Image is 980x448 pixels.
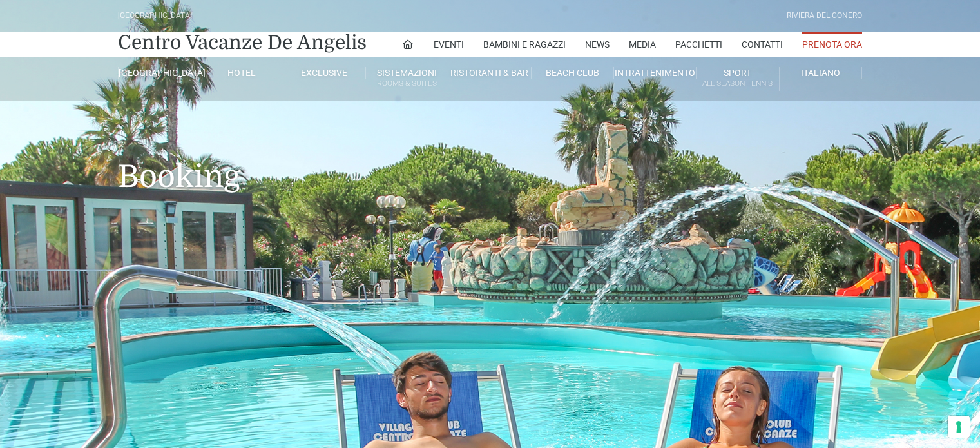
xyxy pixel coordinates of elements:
small: Rooms & Suites [366,77,448,90]
a: Eventi [434,32,464,57]
a: Exclusive [283,67,366,79]
small: All Season Tennis [697,77,778,90]
a: Contatti [742,32,783,57]
div: [GEOGRAPHIC_DATA] [118,10,192,22]
a: Centro Vacanze De Angelis [118,30,367,55]
a: Pacchetti [675,32,722,57]
span: Italiano [801,68,840,78]
a: Beach Club [532,67,614,79]
a: News [585,32,610,57]
a: SportAll Season Tennis [697,67,779,91]
a: [GEOGRAPHIC_DATA] [118,67,200,79]
a: Italiano [780,67,862,79]
button: Le tue preferenze relative al consenso per le tecnologie di tracciamento [948,416,970,438]
a: Hotel [200,67,283,79]
a: Intrattenimento [614,67,697,79]
h1: Booking [118,101,862,214]
a: SistemazioniRooms & Suites [366,67,448,91]
a: Media [629,32,656,57]
a: Prenota Ora [802,32,862,57]
a: Bambini e Ragazzi [483,32,566,57]
div: Riviera Del Conero [787,10,862,22]
a: Ristoranti & Bar [448,67,531,79]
